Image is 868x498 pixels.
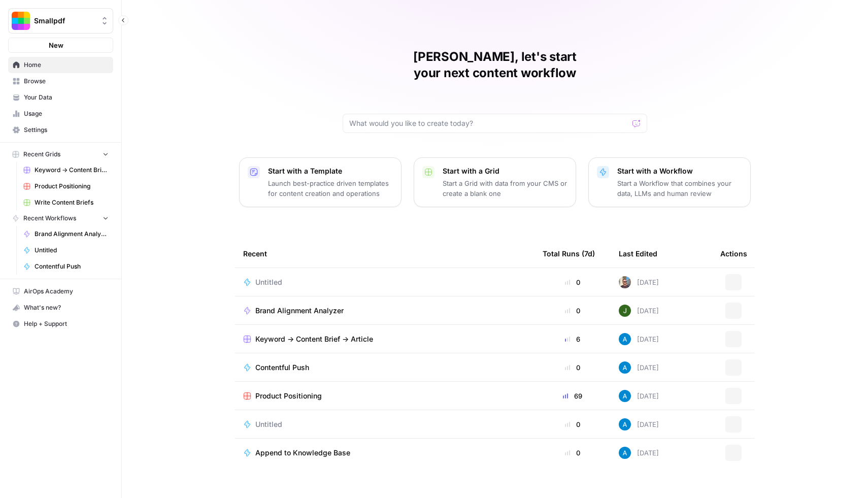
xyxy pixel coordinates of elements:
a: Keyword -> Content Brief -> Article [19,162,113,178]
span: AirOps Academy [24,287,109,296]
span: Contentful Push [255,362,309,373]
img: o3cqybgnmipr355j8nz4zpq1mc6x [619,418,631,430]
button: Start with a TemplateLaunch best-practice driven templates for content creation and operations [239,157,402,207]
span: Untitled [255,419,282,429]
img: 12lpmarulu2z3pnc3j6nly8e5680 [619,276,631,288]
a: Contentful Push [243,362,526,373]
span: Keyword -> Content Brief -> Article [255,334,373,344]
a: Product Positioning [243,391,526,401]
a: Append to Knowledge Base [243,448,526,458]
span: Product Positioning [35,182,109,191]
span: Browse [24,77,109,86]
img: o3cqybgnmipr355j8nz4zpq1mc6x [619,333,631,345]
p: Start with a Grid [443,166,567,176]
span: Smallpdf [34,16,95,26]
button: New [8,38,113,53]
div: 6 [543,334,603,344]
span: Brand Alignment Analyzer [255,306,344,316]
div: [DATE] [619,333,659,345]
img: o3cqybgnmipr355j8nz4zpq1mc6x [619,390,631,402]
span: Untitled [255,277,282,287]
div: What's new? [9,300,113,315]
span: Product Positioning [255,391,322,401]
a: Untitled [243,277,526,287]
img: Smallpdf Logo [12,12,30,30]
span: Contentful Push [35,262,109,271]
div: [DATE] [619,447,659,459]
a: Untitled [19,242,113,258]
button: Start with a WorkflowStart a Workflow that combines your data, LLMs and human review [588,157,751,207]
button: Start with a GridStart a Grid with data from your CMS or create a blank one [414,157,576,207]
span: Settings [24,125,109,135]
span: Your Data [24,93,109,102]
span: Keyword -> Content Brief -> Article [35,165,109,175]
a: Browse [8,73,113,89]
a: Untitled [243,419,526,429]
div: Total Runs (7d) [543,240,595,268]
div: [DATE] [619,361,659,374]
a: Usage [8,106,113,122]
div: 69 [543,391,603,401]
h1: [PERSON_NAME], let's start your next content workflow [343,49,647,81]
span: Usage [24,109,109,118]
span: Help + Support [24,319,109,328]
div: [DATE] [619,390,659,402]
a: Write Content Briefs [19,194,113,211]
a: Your Data [8,89,113,106]
a: Contentful Push [19,258,113,275]
div: [DATE] [619,305,659,317]
div: Last Edited [619,240,657,268]
div: 0 [543,448,603,458]
span: Recent Workflows [23,214,76,223]
span: Write Content Briefs [35,198,109,207]
button: Recent Grids [8,147,113,162]
button: Workspace: Smallpdf [8,8,113,34]
button: What's new? [8,300,113,316]
a: Keyword -> Content Brief -> Article [243,334,526,344]
span: Home [24,60,109,70]
div: [DATE] [619,276,659,288]
input: What would you like to create today? [349,118,628,128]
span: Recent Grids [23,150,60,159]
p: Start with a Workflow [617,166,742,176]
p: Start with a Template [268,166,393,176]
button: Recent Workflows [8,211,113,226]
a: Product Positioning [19,178,113,194]
div: Recent [243,240,526,268]
span: Append to Knowledge Base [255,448,350,458]
div: 0 [543,277,603,287]
span: New [49,40,63,50]
span: Brand Alignment Analyzer [35,229,109,239]
a: AirOps Academy [8,283,113,300]
div: Actions [720,240,747,268]
div: 0 [543,306,603,316]
p: Launch best-practice driven templates for content creation and operations [268,178,393,198]
div: 0 [543,419,603,429]
span: Untitled [35,246,109,255]
a: Brand Alignment Analyzer [243,306,526,316]
a: Home [8,57,113,73]
p: Start a Grid with data from your CMS or create a blank one [443,178,567,198]
img: o3cqybgnmipr355j8nz4zpq1mc6x [619,361,631,374]
p: Start a Workflow that combines your data, LLMs and human review [617,178,742,198]
div: [DATE] [619,418,659,430]
a: Brand Alignment Analyzer [19,226,113,242]
button: Help + Support [8,316,113,332]
img: 5v0yozua856dyxnw4lpcp45mgmzh [619,305,631,317]
img: o3cqybgnmipr355j8nz4zpq1mc6x [619,447,631,459]
a: Settings [8,122,113,138]
div: 0 [543,362,603,373]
